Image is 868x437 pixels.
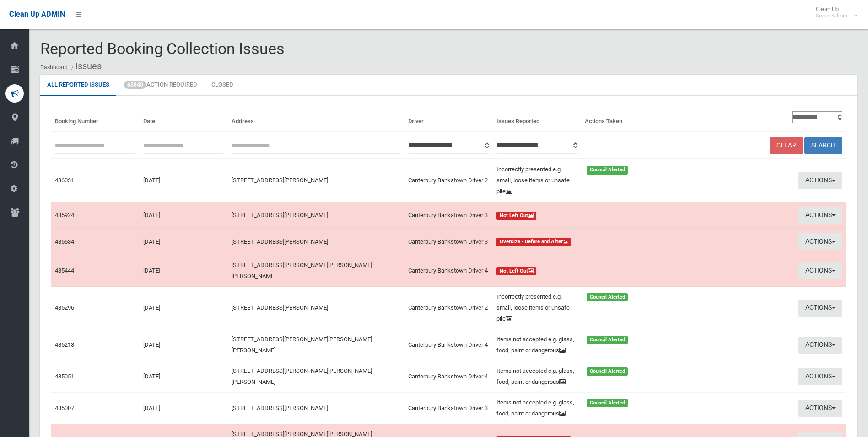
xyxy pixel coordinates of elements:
td: [DATE] [140,229,228,255]
td: Canterbury Bankstown Driver 3 [404,229,493,255]
a: 485534 [55,238,74,245]
td: Canterbury Bankstown Driver 3 [404,202,493,229]
td: [DATE] [140,159,228,202]
a: Oversize - Before and After [496,236,666,247]
span: 65840 [124,81,146,89]
a: 485213 [55,341,74,348]
td: Canterbury Bankstown Driver 2 [404,159,493,202]
td: [DATE] [140,393,228,424]
a: All Reported Issues [40,75,116,96]
button: Actions [798,300,842,317]
a: 485296 [55,304,74,311]
td: [DATE] [140,361,228,393]
td: [DATE] [140,329,228,361]
th: Date [140,107,228,132]
span: Reported Booking Collection Issues [40,39,285,58]
td: Canterbury Bankstown Driver 2 [404,287,493,329]
button: Actions [798,207,842,224]
span: Council Alerted [587,336,628,344]
th: Address [228,107,404,132]
div: Items not accepted e.g. glass, food, paint or dangerous [491,366,581,388]
td: [DATE] [140,255,228,287]
span: Council Alerted [587,166,628,175]
a: 65840Action Required [117,75,204,96]
span: Clean Up [811,5,857,19]
a: 485444 [55,267,74,274]
a: Clear [770,137,803,154]
button: Actions [798,233,842,250]
td: Canterbury Bankstown Driver 4 [404,361,493,393]
span: Oversize - Before and After [496,238,571,246]
a: 485924 [55,212,74,218]
div: Items not accepted e.g. glass, food, paint or dangerous [491,397,581,419]
td: [STREET_ADDRESS][PERSON_NAME][PERSON_NAME][PERSON_NAME] [228,255,404,287]
a: Not Left Out [496,265,666,276]
button: Actions [798,337,842,354]
span: Not Left Out [496,267,537,276]
span: Council Alerted [587,293,628,302]
li: Issues [69,58,102,75]
td: [DATE] [140,202,228,229]
td: [STREET_ADDRESS][PERSON_NAME][PERSON_NAME][PERSON_NAME] [228,361,404,393]
td: [STREET_ADDRESS][PERSON_NAME] [228,202,404,229]
button: Actions [798,400,842,417]
th: Booking Number [51,107,140,132]
a: Items not accepted e.g. glass, food, paint or dangerous Council Alerted [496,366,666,388]
a: Dashboard [40,64,68,71]
td: Canterbury Bankstown Driver 4 [404,329,493,361]
div: Incorrectly presented e.g. small, loose items or unsafe pile [491,291,581,324]
td: [STREET_ADDRESS][PERSON_NAME] [228,393,404,424]
span: Council Alerted [587,367,628,376]
a: 486031 [55,177,74,184]
td: Canterbury Bankstown Driver 4 [404,255,493,287]
th: Issues Reported [493,107,581,132]
a: Not Left Out [496,210,666,221]
span: Clean Up ADMIN [9,10,65,19]
span: Council Alerted [587,399,628,408]
a: Incorrectly presented e.g. small, loose items or unsafe pile Council Alerted [496,164,666,197]
span: Not Left Out [496,212,537,220]
a: Incorrectly presented e.g. small, loose items or unsafe pile Council Alerted [496,291,666,324]
th: Driver [404,107,493,132]
button: Actions [798,262,842,279]
td: [STREET_ADDRESS][PERSON_NAME][PERSON_NAME][PERSON_NAME] [228,329,404,361]
div: Incorrectly presented e.g. small, loose items or unsafe pile [491,164,581,197]
button: Actions [798,172,842,189]
a: 485007 [55,404,74,411]
button: Actions [798,368,842,385]
a: Items not accepted e.g. glass, food, paint or dangerous Council Alerted [496,334,666,356]
td: [DATE] [140,287,228,329]
div: Items not accepted e.g. glass, food, paint or dangerous [491,334,581,356]
td: Canterbury Bankstown Driver 3 [404,393,493,424]
td: [STREET_ADDRESS][PERSON_NAME] [228,229,404,255]
button: Search [804,137,842,154]
a: 485051 [55,373,74,380]
a: Closed [205,75,240,96]
td: [STREET_ADDRESS][PERSON_NAME] [228,159,404,202]
a: Items not accepted e.g. glass, food, paint or dangerous Council Alerted [496,397,666,419]
th: Actions Taken [581,107,669,132]
td: [STREET_ADDRESS][PERSON_NAME] [228,287,404,329]
small: Super Admin [816,12,847,19]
